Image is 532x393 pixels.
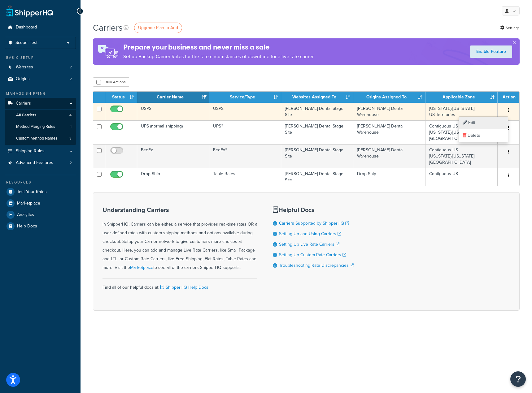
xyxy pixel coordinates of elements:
div: Find all of our helpful docs at: [102,278,257,292]
div: Manage Shipping [5,91,76,96]
td: USPS [137,103,209,120]
p: Set up Backup Carrier Rates for the rare circumstances of downtime for a live rate carrier. [123,52,315,61]
span: Shipping Rules [16,149,45,154]
span: Origins [16,76,30,82]
td: [US_STATE]/[US_STATE] US Territories [425,103,498,120]
span: Custom Method Names [16,136,57,141]
a: Dashboard [5,22,76,33]
li: All Carriers [5,110,76,121]
a: Marketplace [130,264,153,271]
td: Drop Ship [353,168,425,186]
td: USPS [209,103,281,120]
div: Resources [5,180,76,185]
td: FedEx [137,144,209,168]
div: Basic Setup [5,55,76,60]
a: Carriers Supported by ShipperHQ [279,220,349,227]
span: Help Docs [17,224,37,229]
li: Origins [5,73,76,85]
td: [PERSON_NAME] Dental Stage Site [281,144,353,168]
span: Carriers [16,101,31,106]
a: Setting Up Live Rate Carriers [279,241,339,248]
div: In ShipperHQ, Carriers can be either, a service that provides real-time rates OR a user-defined r... [102,206,257,272]
button: Bulk Actions [93,77,129,87]
a: Enable Feature [470,45,512,58]
span: 8 [69,136,72,141]
h4: Prepare your business and never miss a sale [123,42,315,52]
a: Marketplace [5,198,76,209]
th: Websites Assigned To: activate to sort column ascending [281,92,353,103]
th: Applicable Zone: activate to sort column ascending [425,92,498,103]
a: Delete [459,129,508,142]
td: Contiguous US [US_STATE]/[US_STATE] [GEOGRAPHIC_DATA] [425,144,498,168]
a: Analytics [5,209,76,220]
span: 2 [70,76,72,82]
a: Custom Method Names 8 [5,133,76,144]
a: ShipperHQ Help Docs [159,284,208,291]
a: Edit [459,117,508,129]
a: Websites 2 [5,62,76,73]
td: Drop Ship [137,168,209,186]
span: Scope: Test [15,40,37,45]
a: Upgrade Plan to Add [134,23,182,33]
th: Service/Type: activate to sort column ascending [209,92,281,103]
th: Status: activate to sort column ascending [105,92,137,103]
span: Method Merging Rules [16,124,55,129]
li: Custom Method Names [5,133,76,144]
h1: Carriers [93,22,123,34]
td: [PERSON_NAME] Dental Stage Site [281,103,353,120]
td: [PERSON_NAME] Dental Stage Site [281,168,353,186]
li: Method Merging Rules [5,121,76,132]
a: Shipping Rules [5,145,76,157]
span: Marketplace [17,201,40,206]
a: Advanced Features 2 [5,157,76,169]
a: ShipperHQ Home [7,5,53,17]
h3: Understanding Carriers [102,206,257,213]
a: Method Merging Rules 1 [5,121,76,132]
td: [PERSON_NAME] Dental Warehouse [353,120,425,144]
span: Upgrade Plan to Add [138,24,178,31]
a: Help Docs [5,221,76,232]
h3: Helpful Docs [273,206,354,213]
th: Action [498,92,519,103]
span: 2 [70,65,72,70]
td: FedEx® [209,144,281,168]
a: Test Your Rates [5,186,76,197]
td: [PERSON_NAME] Dental Stage Site [281,120,353,144]
th: Origins Assigned To: activate to sort column ascending [353,92,425,103]
span: All Carriers [16,113,36,118]
a: Origins 2 [5,73,76,85]
a: Troubleshooting Rate Discrepancies [279,262,354,269]
button: Open Resource Center [510,371,526,387]
span: Advanced Features [16,160,53,166]
span: Websites [16,65,33,70]
a: All Carriers 4 [5,110,76,121]
li: Carriers [5,98,76,145]
th: Carrier Name: activate to sort column ascending [137,92,209,103]
span: Dashboard [16,25,37,30]
span: 2 [70,160,72,166]
td: [PERSON_NAME] Dental Warehouse [353,144,425,168]
span: Test Your Rates [17,189,47,195]
li: Websites [5,62,76,73]
img: ad-rules-rateshop-fe6ec290ccb7230408bd80ed9643f0289d75e0ffd9eb532fc0e269fcd187b520.png [93,38,123,65]
a: Carriers [5,98,76,109]
td: [PERSON_NAME] Dental Warehouse [353,103,425,120]
td: UPS® [209,120,281,144]
td: Contiguous US [425,168,498,186]
td: Contiguous US [US_STATE]/[US_STATE] [GEOGRAPHIC_DATA] [425,120,498,144]
li: Advanced Features [5,157,76,169]
a: Settings [500,24,520,32]
td: Table Rates [209,168,281,186]
a: Setting Up Custom Rate Carriers [279,252,346,258]
span: Analytics [17,212,34,218]
td: UPS (normal shipping) [137,120,209,144]
span: 1 [70,124,72,129]
span: 4 [69,113,72,118]
a: Setting Up and Using Carriers [279,231,341,237]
